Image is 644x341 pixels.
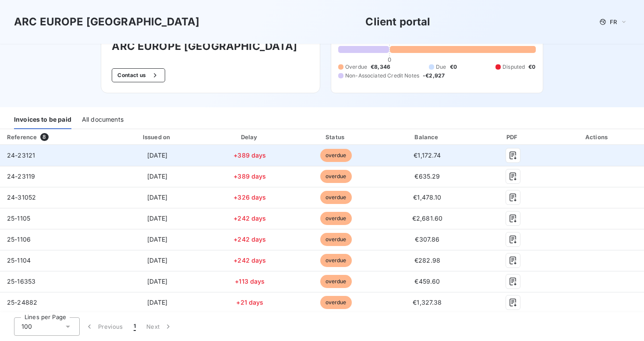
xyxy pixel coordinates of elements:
[320,275,352,288] span: overdue
[7,299,37,306] span: 25-24882
[320,254,352,267] span: overdue
[82,111,124,129] div: All documents
[147,278,168,285] span: [DATE]
[134,322,136,331] span: 1
[414,151,441,159] span: €1,172.74
[502,63,525,71] span: Disputed
[147,193,168,201] span: [DATE]
[236,299,263,306] span: +21 days
[320,296,352,309] span: overdue
[436,63,446,71] span: Due
[147,172,168,180] span: [DATE]
[450,63,457,71] span: €0
[413,299,442,306] span: €1,327.38
[7,236,31,243] span: 25-1106
[528,63,535,71] span: €0
[552,133,642,141] div: Actions
[234,236,266,243] span: +242 days
[147,151,168,159] span: [DATE]
[234,193,266,201] span: +326 days
[320,191,352,204] span: overdue
[7,151,35,159] span: 24-23121
[414,278,440,285] span: €459.60
[371,63,390,71] span: €8,346
[7,257,31,264] span: 25-1104
[80,317,128,336] button: Previous
[388,56,391,63] span: 0
[147,214,168,222] span: [DATE]
[320,149,352,162] span: overdue
[147,257,168,264] span: [DATE]
[234,172,266,180] span: +389 days
[414,172,440,180] span: €635.29
[7,214,30,222] span: 25-1105
[128,317,141,336] button: 1
[320,170,352,183] span: overdue
[14,111,71,129] div: Invoices to be paid
[413,193,441,201] span: €1,478.10
[235,278,265,285] span: +113 days
[141,317,178,336] button: Next
[7,278,35,285] span: 25-16353
[7,172,35,180] span: 24-23119
[21,322,32,331] span: 100
[345,63,367,71] span: Overdue
[234,214,266,222] span: +242 days
[234,151,266,159] span: +389 days
[234,257,266,264] span: +242 days
[382,133,474,141] div: Balance
[147,299,168,306] span: [DATE]
[7,193,36,201] span: 24-31052
[477,133,549,141] div: PDF
[112,39,309,54] h3: ARC EUROPE [GEOGRAPHIC_DATA]
[415,236,439,243] span: €307.86
[40,133,48,141] span: 8
[294,133,378,141] div: Status
[345,72,419,80] span: Non-Associated Credit Notes
[320,212,352,225] span: overdue
[423,72,445,80] span: -€2,927
[7,134,37,141] div: Reference
[14,14,199,30] h3: ARC EUROPE [GEOGRAPHIC_DATA]
[112,68,165,82] button: Contact us
[610,18,617,25] span: FR
[414,257,440,264] span: €282.98
[209,133,290,141] div: Delay
[320,233,352,246] span: overdue
[365,14,430,30] h3: Client portal
[412,214,442,222] span: €2,681.60
[147,236,168,243] span: [DATE]
[109,133,206,141] div: Issued on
